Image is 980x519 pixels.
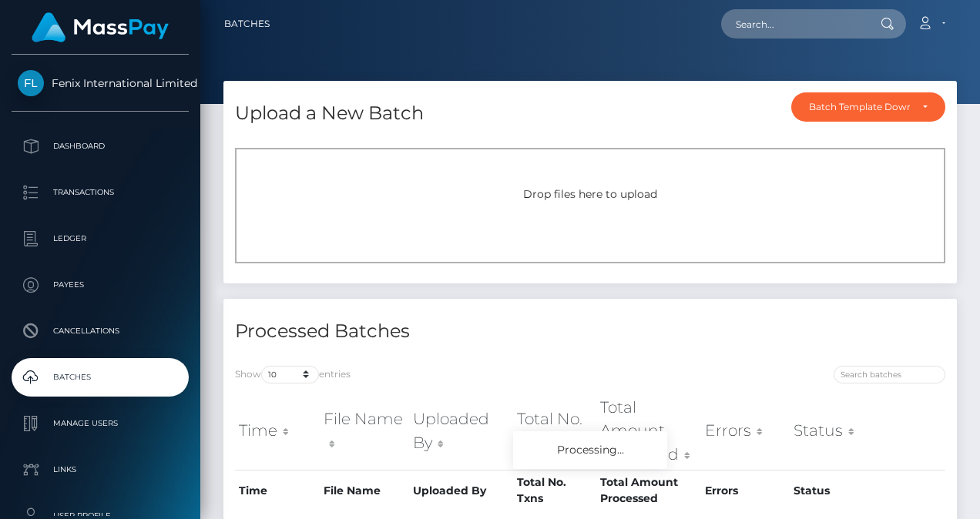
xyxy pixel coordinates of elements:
a: Payees [12,266,189,304]
a: Transactions [12,173,189,212]
a: Manage Users [12,404,189,443]
a: Links [12,450,189,489]
th: Total No. Txns [513,392,596,470]
a: Ledger [12,219,189,258]
p: Links [18,458,183,481]
p: Ledger [18,227,183,250]
img: MassPay Logo [32,12,169,42]
p: Batches [18,366,183,389]
th: Status [790,470,880,511]
th: Time [235,392,320,470]
th: Time [235,470,320,511]
th: File Name [320,470,409,511]
p: Transactions [18,181,183,204]
p: Payees [18,273,183,296]
th: Uploaded By [409,392,512,470]
div: Processing... [513,431,667,469]
h4: Processed Batches [235,318,579,345]
th: Errors [701,392,790,470]
a: Batches [12,358,189,397]
span: Fenix International Limited [12,76,189,90]
select: Showentries [261,366,319,383]
p: Dashboard [18,135,183,158]
span: Drop files here to upload [523,187,657,201]
th: Total Amount Processed [596,470,701,511]
img: Fenix International Limited [18,70,44,96]
p: Cancellations [18,320,183,343]
input: Search batches [834,366,945,383]
label: Show entries [235,366,351,383]
div: Batch Template Download [809,101,910,113]
p: Manage Users [18,412,183,435]
th: Status [790,392,880,470]
th: Uploaded By [409,470,512,511]
button: Batch Template Download [791,92,945,122]
a: Cancellations [12,312,189,350]
th: File Name [320,392,409,470]
a: Dashboard [12,127,189,166]
h4: Upload a New Batch [235,100,424,127]
a: Batches [224,8,270,40]
th: Errors [701,470,790,511]
input: Search... [721,9,866,39]
th: Total Amount Processed [596,392,701,470]
th: Total No. Txns [513,470,596,511]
